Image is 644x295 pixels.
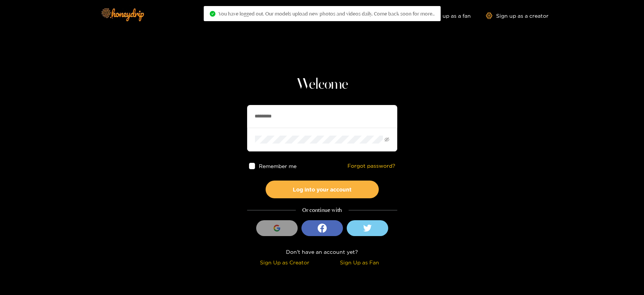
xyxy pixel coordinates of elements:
[419,12,471,19] a: Sign up as a fan
[210,11,215,17] span: check-circle
[266,181,379,198] button: Log into your account
[247,247,397,256] div: Don't have an account yet?
[324,258,395,267] div: Sign Up as Fan
[249,258,320,267] div: Sign Up as Creator
[259,163,297,169] span: Remember me
[384,137,389,142] span: eye-invisible
[247,206,397,215] div: Or continue with
[247,76,397,94] h1: Welcome
[347,163,395,169] a: Forgot password?
[218,11,435,17] span: You have logged out. Our models upload new photos and videos daily. Come back soon for more..
[486,12,549,19] a: Sign up as a creator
